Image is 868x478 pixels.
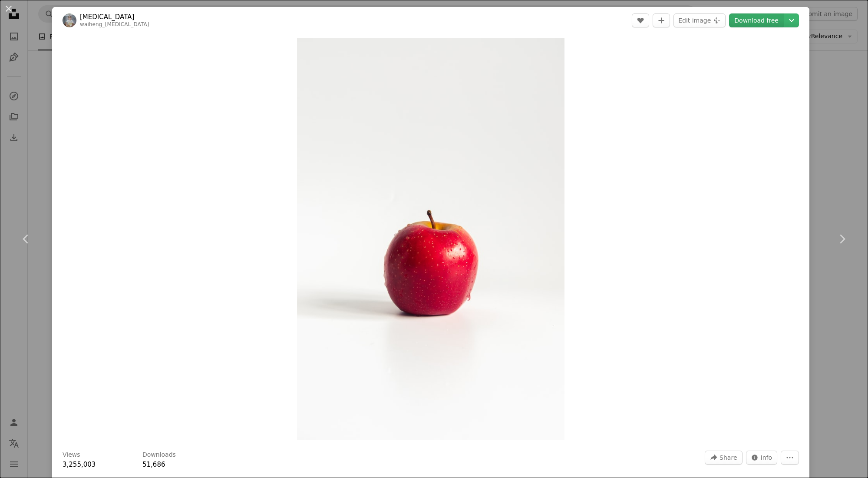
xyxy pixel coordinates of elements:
button: Zoom in on this image [297,38,565,440]
a: Download free [729,13,784,27]
button: Share this image [705,451,742,465]
button: More Actions [781,451,799,465]
h3: Views [63,451,80,459]
span: 3,255,003 [63,461,96,468]
button: Like [632,13,649,27]
a: waiheng_[MEDICAL_DATA] [80,21,149,27]
button: Choose download size [784,13,799,27]
span: Info [761,451,772,464]
button: Add to Collection [653,13,670,27]
button: Stats about this image [746,451,778,465]
a: Next [816,197,868,281]
button: Edit image [673,13,726,27]
img: Go to Tobi's profile [63,13,76,27]
h3: Downloads [142,451,176,459]
a: [MEDICAL_DATA] [80,13,149,21]
span: Share [719,451,737,464]
span: 51,686 [142,461,165,468]
img: red apple on white surface [297,38,565,440]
